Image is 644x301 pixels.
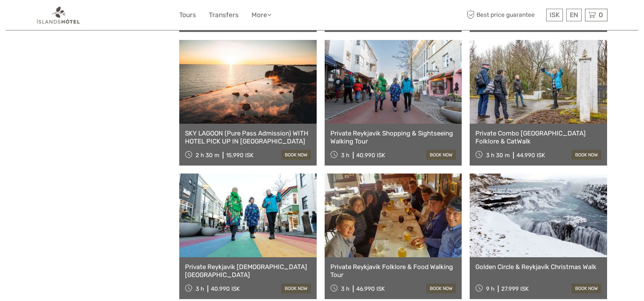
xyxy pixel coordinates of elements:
[356,152,385,159] div: 40.990 ISK
[330,263,456,279] a: Private Reykjavik Folklore & Food Walking Tour
[281,150,311,160] a: book now
[37,6,80,24] img: 1298-aa34540a-eaca-4c1b-b063-13e4b802c612_logo_small.png
[185,263,311,279] a: Private Reykjavik [DEMOGRAPHIC_DATA] [GEOGRAPHIC_DATA]
[572,150,601,160] a: book now
[226,152,253,159] div: 15.990 ISK
[475,263,601,271] a: Golden Circle & Reykjavík Christmas Walk
[252,10,271,21] a: More
[475,129,601,145] a: Private Combo [GEOGRAPHIC_DATA] Folklore & CatWalk
[209,10,239,21] a: Transfers
[566,9,582,21] div: EN
[179,10,196,21] a: Tours
[330,129,456,145] a: Private Reykjavik Shopping & Sightseeing Walking Tour
[185,129,311,145] a: SKY LAGOON (Pure Pass Admission) WITH HOTEL PICK UP IN [GEOGRAPHIC_DATA]
[486,285,494,292] span: 9 h
[550,11,560,19] span: ISK
[341,285,349,292] span: 3 h
[465,9,544,21] span: Best price guarantee
[11,13,86,19] p: We're away right now. Please check back later!
[196,152,219,159] span: 2 h 30 m
[572,283,601,293] a: book now
[516,152,545,159] div: 44.990 ISK
[356,285,385,292] div: 46.990 ISK
[196,285,204,292] span: 3 h
[598,11,604,19] span: 0
[341,152,349,159] span: 3 h
[211,285,240,292] div: 40.990 ISK
[281,283,311,293] a: book now
[88,12,97,21] button: Open LiveChat chat widget
[501,285,529,292] div: 27.999 ISK
[426,283,456,293] a: book now
[426,150,456,160] a: book now
[486,152,510,159] span: 3 h 30 m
